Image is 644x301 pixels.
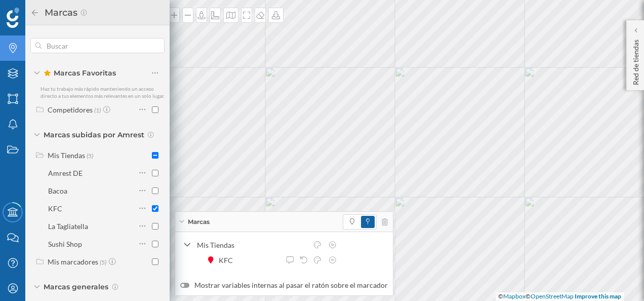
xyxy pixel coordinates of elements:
span: (5) [87,151,93,160]
div: KFC [48,204,62,213]
div: Mis marcadores [48,257,98,266]
span: (5) [100,257,106,266]
div: KFC [219,255,238,266]
span: Marcas subidas por Amrest [44,130,144,140]
span: Marcas Favoritas [44,68,116,78]
p: Red de tiendas [631,35,641,85]
div: Mis Tiendas [48,151,85,160]
div: Bacoa [48,186,67,195]
span: Haz tu trabajo más rápido manteniendo un acceso directo a tus elementos más relevantes en un solo... [41,86,165,99]
div: La Tagliatella [48,222,88,231]
div: Amrest DE [48,169,83,177]
a: Mapbox [503,292,526,300]
img: Geoblink Logo [7,8,19,28]
a: OpenStreetMap [531,292,574,300]
div: Mis Tiendas [197,240,307,250]
span: (1) [94,105,101,114]
div: Competidores [48,105,93,114]
h2: Marcas [39,5,80,21]
span: Marcas generales [44,282,108,292]
div: © © [496,292,624,301]
a: Improve this map [575,292,621,300]
span: Marcas [188,217,210,227]
span: Soporte [20,7,56,16]
label: Mostrar variables internas al pasar el ratón sobre el marcador [180,280,388,290]
div: Sushi Shop [48,240,82,248]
